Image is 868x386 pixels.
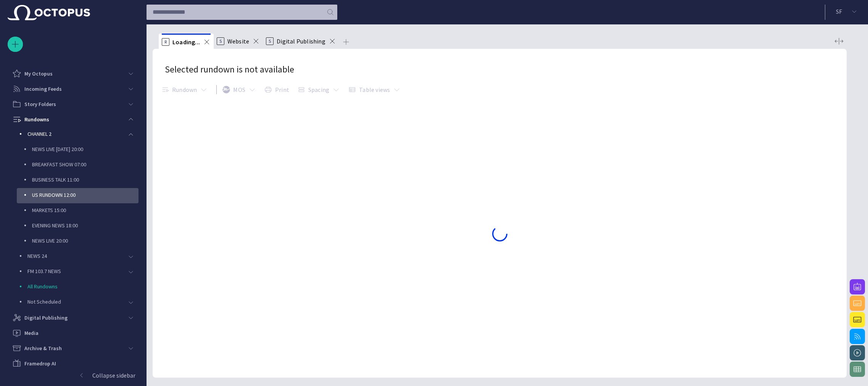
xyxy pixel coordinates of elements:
[24,85,62,93] p: Incoming Feeds
[277,37,325,45] span: Digital Publishing
[12,280,138,295] div: All Rundowns
[32,161,138,168] p: BREAKFAST SHOW 07:00
[217,37,224,45] p: S
[227,37,249,45] span: Website
[32,222,138,229] p: EVENING NEWS 18:00
[24,344,62,352] p: Archive & Trash
[24,329,39,337] p: Media
[17,142,138,158] div: NEWS LIVE [DATE] 20:00
[172,38,200,46] span: Loading...
[17,203,138,219] div: MARKETS 15:00
[17,188,138,203] div: US RUNDOWN 12:00
[162,38,169,46] p: R
[8,5,90,20] img: Octopus News Room
[159,58,841,80] p: Selected rundown is not available
[17,173,138,188] div: BUSINESS TALK 11:00
[27,252,123,260] p: NEWS 24
[24,360,56,367] p: Framedrop AI
[24,116,49,123] p: Rundowns
[830,5,863,18] button: SF
[8,356,138,371] div: Framedrop AI
[27,283,138,290] p: All Rundowns
[32,191,138,199] p: US RUNDOWN 12:00
[24,100,56,108] p: Story Folders
[32,237,138,244] p: NEWS LIVE 20:00
[266,37,274,45] p: S
[92,371,135,380] p: Collapse sidebar
[32,206,138,214] p: MARKETS 15:00
[27,298,123,306] p: Not Scheduled
[27,130,123,138] p: CHANNEL 2
[214,34,263,49] div: SWebsite
[27,267,123,275] p: FM 103.7 NEWS
[32,145,138,153] p: NEWS LIVE [DATE] 20:00
[17,219,138,234] div: EVENING NEWS 18:00
[24,314,68,322] p: Digital Publishing
[17,234,138,249] div: NEWS LIVE 20:00
[159,34,214,49] div: RLoading...
[836,7,842,16] p: S F
[8,325,138,341] div: Media
[8,66,138,368] ul: main menu
[8,368,138,383] button: Collapse sidebar
[32,176,138,183] p: BUSINESS TALK 11:00
[24,70,53,77] p: My Octopus
[17,158,138,173] div: BREAKFAST SHOW 07:00
[263,34,339,49] div: SDigital Publishing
